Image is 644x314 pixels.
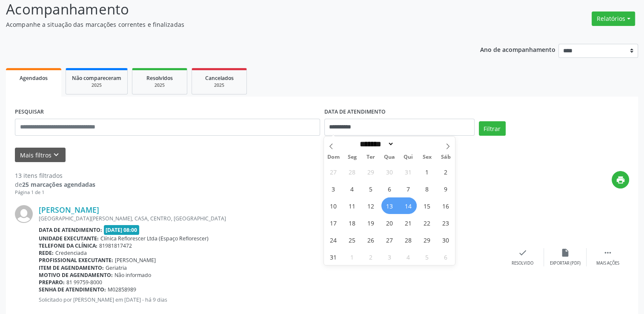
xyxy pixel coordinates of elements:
[39,226,102,234] b: Data de atendimento:
[15,205,33,223] img: img
[344,163,361,180] span: Julho 28, 2025
[438,163,454,180] span: Agosto 2, 2025
[344,248,361,265] span: Setembro 1, 2025
[138,82,181,88] div: 2025
[363,231,379,248] span: Agosto 26, 2025
[15,148,66,163] button: Mais filtroskeyboard_arrow_down
[438,231,454,248] span: Agosto 30, 2025
[344,231,361,248] span: Agosto 25, 2025
[325,214,342,231] span: Agosto 17, 2025
[381,248,398,265] span: Setembro 3, 2025
[596,260,619,266] div: Mais ações
[114,271,151,279] span: Não informado
[438,214,454,231] span: Agosto 23, 2025
[325,197,342,214] span: Agosto 10, 2025
[39,249,54,257] b: Rede:
[419,231,435,248] span: Agosto 29, 2025
[104,225,140,235] span: [DATE] 08:00
[106,264,127,271] span: Geriatria
[39,235,99,242] b: Unidade executante:
[400,214,417,231] span: Agosto 21, 2025
[39,286,106,293] b: Senha de atendimento:
[480,44,555,54] p: Ano de acompanhamento
[39,205,99,214] a: [PERSON_NAME]
[15,106,44,119] label: PESQUISAR
[380,154,399,160] span: Qua
[603,248,613,257] i: 
[72,74,121,82] span: Não compareceram
[381,231,398,248] span: Agosto 27, 2025
[419,180,435,197] span: Agosto 8, 2025
[324,154,343,160] span: Dom
[344,180,361,197] span: Agosto 4, 2025
[39,279,65,286] b: Preparo:
[550,260,581,266] div: Exportar (PDF)
[419,163,435,180] span: Agosto 1, 2025
[479,121,506,136] button: Filtrar
[400,248,417,265] span: Setembro 4, 2025
[52,150,61,160] i: keyboard_arrow_down
[39,257,113,264] b: Profissional executante:
[418,154,436,160] span: Sex
[381,180,398,197] span: Agosto 6, 2025
[325,231,342,248] span: Agosto 24, 2025
[108,286,136,293] span: M02858989
[363,214,379,231] span: Agosto 19, 2025
[39,242,97,249] b: Telefone da clínica:
[419,197,435,214] span: Agosto 15, 2025
[344,197,361,214] span: Agosto 11, 2025
[400,163,417,180] span: Julho 31, 2025
[99,242,132,249] span: 81981817472
[612,171,629,188] button: print
[324,106,386,119] label: DATA DE ATENDIMENTO
[438,180,454,197] span: Agosto 9, 2025
[39,271,113,279] b: Motivo de agendamento:
[381,214,398,231] span: Agosto 20, 2025
[15,189,95,196] div: Página 1 de 1
[39,264,104,271] b: Item de agendamento:
[39,296,501,303] p: Solicitado por [PERSON_NAME] em [DATE] - há 9 dias
[363,180,379,197] span: Agosto 5, 2025
[325,180,342,197] span: Agosto 3, 2025
[361,154,380,160] span: Ter
[419,248,435,265] span: Setembro 5, 2025
[146,74,173,82] span: Resolvidos
[400,180,417,197] span: Agosto 7, 2025
[400,231,417,248] span: Agosto 28, 2025
[381,197,398,214] span: Agosto 13, 2025
[15,171,95,180] div: 13 itens filtrados
[325,163,342,180] span: Julho 27, 2025
[561,248,570,257] i: insert_drive_file
[344,214,361,231] span: Agosto 18, 2025
[419,214,435,231] span: Agosto 22, 2025
[363,197,379,214] span: Agosto 12, 2025
[616,175,625,185] i: print
[363,163,379,180] span: Julho 29, 2025
[22,180,95,188] strong: 25 marcações agendadas
[20,74,48,82] span: Agendados
[438,248,454,265] span: Setembro 6, 2025
[39,215,501,222] div: [GEOGRAPHIC_DATA][PERSON_NAME], CASA, CENTRO, [GEOGRAPHIC_DATA]
[115,257,156,264] span: [PERSON_NAME]
[394,140,422,148] input: Year
[15,180,95,189] div: de
[363,248,379,265] span: Setembro 2, 2025
[343,154,361,160] span: Seg
[66,279,102,286] span: 81 99759-8000
[400,197,417,214] span: Agosto 14, 2025
[592,11,635,26] button: Relatórios
[436,154,455,160] span: Sáb
[55,249,87,257] span: Credenciada
[100,235,209,242] span: Clínica Reflorescer Ltda (Espaço Reflorescer)
[72,82,121,88] div: 2025
[512,260,533,266] div: Resolvido
[399,154,418,160] span: Qui
[205,74,234,82] span: Cancelados
[381,163,398,180] span: Julho 30, 2025
[325,248,342,265] span: Agosto 31, 2025
[518,248,527,257] i: check
[6,20,449,29] p: Acompanhe a situação das marcações correntes e finalizadas
[357,140,395,148] select: Month
[438,197,454,214] span: Agosto 16, 2025
[198,82,240,88] div: 2025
